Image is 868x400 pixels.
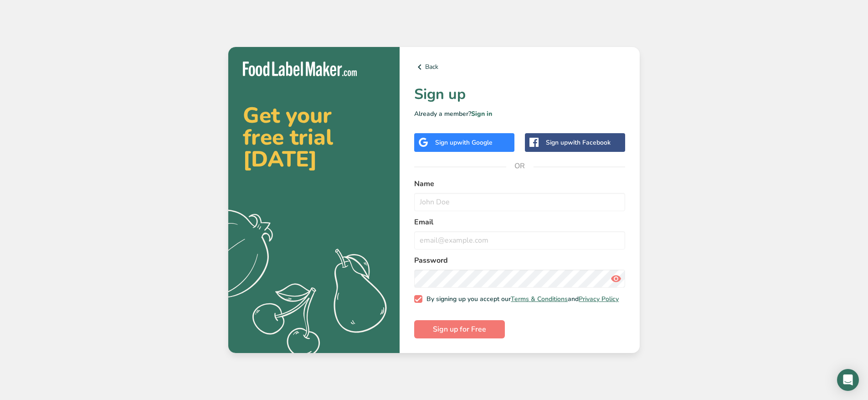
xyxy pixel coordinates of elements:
input: John Doe [414,193,625,211]
a: Back [414,62,625,73]
h2: Get your free trial [DATE] [243,104,385,170]
span: with Google [457,138,493,147]
div: Open Intercom Messenger [837,369,859,391]
span: Sign up for Free [433,324,486,335]
div: Sign up [435,138,493,147]
input: email@example.com [414,231,625,249]
img: Food Label Maker [243,62,357,77]
a: Sign in [471,109,492,118]
a: Terms & Conditions [511,295,568,303]
span: By signing up you accept our and [422,295,619,303]
button: Sign up for Free [414,320,505,338]
label: Password [414,255,625,266]
label: Email [414,217,625,228]
label: Name [414,178,625,189]
div: Sign up [546,138,611,147]
span: with Facebook [568,138,611,147]
span: OR [506,152,534,180]
a: Privacy Policy [579,295,619,303]
h1: Sign up [414,83,625,105]
p: Already a member? [414,109,625,119]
